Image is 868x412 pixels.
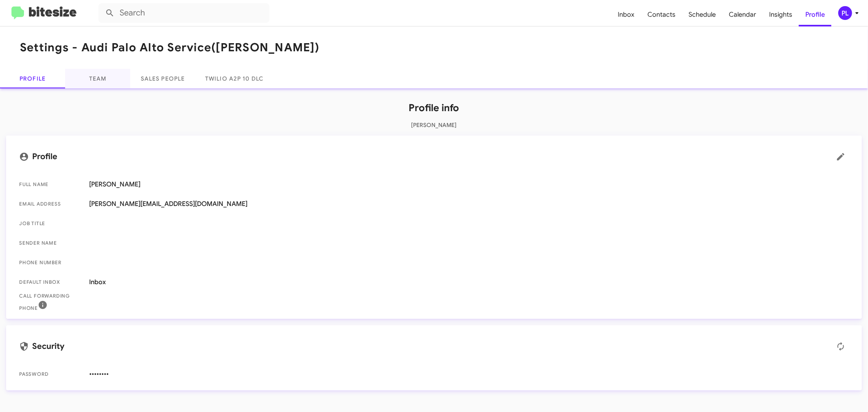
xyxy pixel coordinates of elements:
[89,370,849,378] span: ••••••••
[19,200,83,208] span: Email Address
[20,41,319,54] h1: Settings - Audi Palo Alto Service
[831,6,859,20] button: PL
[682,3,722,26] a: Schedule
[211,40,319,55] span: ([PERSON_NAME])
[611,3,641,26] a: Inbox
[722,3,763,26] a: Calendar
[641,3,682,26] a: Contacts
[19,259,83,267] span: Phone number
[130,69,195,88] a: Sales People
[89,180,849,188] span: [PERSON_NAME]
[19,370,83,378] span: Password
[89,200,849,208] span: [PERSON_NAME][EMAIL_ADDRESS][DOMAIN_NAME]
[6,121,862,129] p: [PERSON_NAME]
[19,149,849,165] mat-card-title: Profile
[799,3,831,26] a: Profile
[6,101,862,114] h1: Profile info
[19,219,83,228] span: Job Title
[838,6,852,20] div: PL
[763,3,799,26] a: Insights
[65,69,130,88] a: Team
[98,3,269,23] input: Search
[19,180,83,188] span: Full Name
[19,278,83,286] span: Default Inbox
[195,69,273,88] a: Twilio A2P 10 DLC
[19,239,83,247] span: Sender Name
[19,292,83,312] span: Call Forwarding Phone
[19,338,849,355] mat-card-title: Security
[89,278,849,286] span: Inbox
